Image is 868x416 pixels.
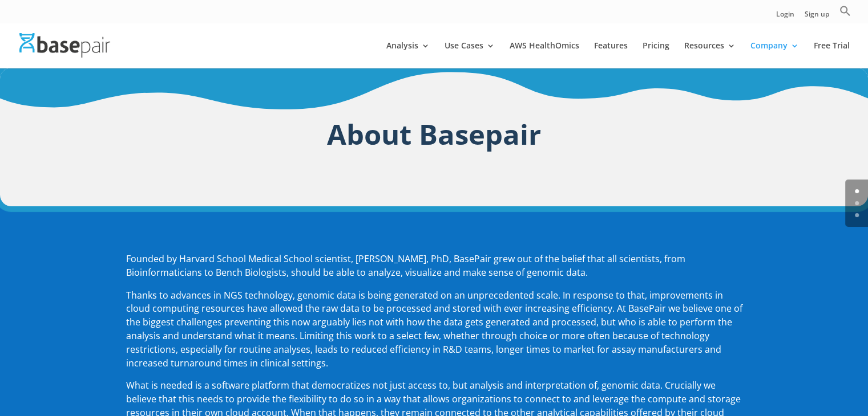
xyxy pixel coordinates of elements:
a: Features [594,42,628,68]
a: Search Icon Link [839,5,851,23]
a: 0 [855,189,859,193]
a: Login [776,11,794,23]
a: Sign up [805,11,829,23]
a: Analysis [386,42,430,68]
a: Company [750,42,799,68]
a: Free Trial [814,42,850,68]
a: Pricing [643,42,669,68]
a: Resources [684,42,736,68]
a: 1 [855,201,859,205]
a: 2 [855,213,859,217]
span: Thanks to advances in NGS technology, genomic data is being generated on an unprecedented scale. ... [126,289,742,369]
svg: Search [839,5,851,17]
a: Use Cases [445,42,495,68]
img: Basepair [19,33,110,58]
a: AWS HealthOmics [510,42,579,68]
h1: About Basepair [126,114,742,160]
p: Founded by Harvard School Medical School scientist, [PERSON_NAME], PhD, BasePair grew out of the ... [126,252,742,289]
